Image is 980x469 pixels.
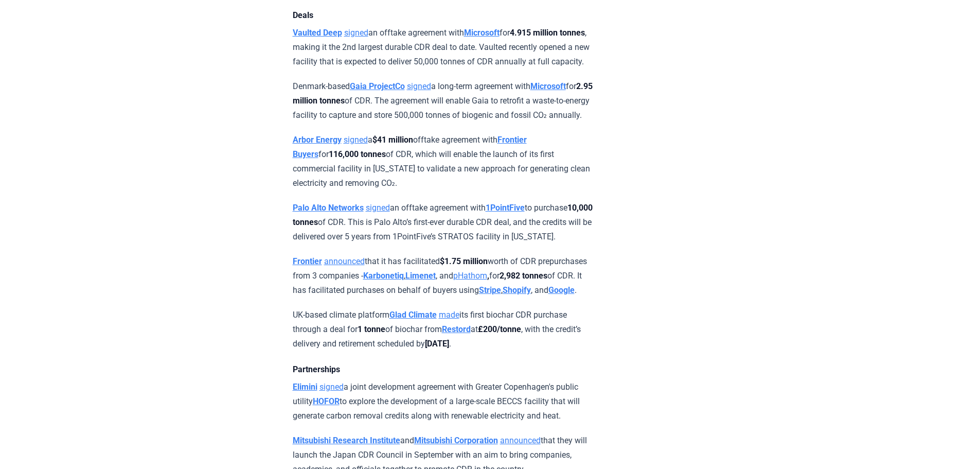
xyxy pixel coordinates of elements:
[293,26,594,69] p: an offtake agreement with for , making it the 2nd largest durable CDR deal to date. Vaulted recen...
[293,10,313,20] strong: Deals
[293,380,594,423] p: a joint development agreement with Greater Copenhagen's public utility to explore the development...
[479,285,501,295] a: Stripe
[293,436,400,445] a: Mitsubishi Research Institute
[313,396,340,406] a: HOFOR
[329,149,386,159] strong: 116,000 tonnes
[293,203,364,213] a: Palo Alto Networks
[350,81,405,91] a: Gaia ProjectCo
[293,79,594,123] p: Denmark-based a long-term agreement with for of CDR. The agreement will enable Gaia to retrofit a...
[389,310,437,320] a: Glad Climate
[344,135,368,145] a: signed
[500,436,541,445] a: announced
[293,201,594,244] p: an offtake agreement with to purchase of CDR. This is Palo Alto’s first-ever durable CDR deal, an...
[293,135,342,145] a: Arbor Energy
[464,28,500,38] a: Microsoft
[293,203,593,227] strong: 10,000 tonnes
[530,81,566,91] a: Microsoft
[293,28,342,38] a: Vaulted Deep
[407,81,431,91] a: signed
[442,324,471,334] a: Restord
[366,203,390,213] a: signed
[486,203,525,213] a: 1PointFive
[293,135,527,159] a: Frontier Buyers
[414,436,498,445] a: Mitsubishi Corporation
[293,256,322,266] a: Frontier
[293,382,317,392] a: Elimini
[372,135,413,145] strong: $41 million
[319,382,344,392] a: signed
[453,271,487,281] a: pHathom
[405,271,436,281] a: Limenet
[503,285,531,295] a: Shopify
[439,310,459,320] a: made
[548,285,575,295] a: Google
[358,324,385,334] strong: 1 tonne
[478,324,521,334] strong: £200/tonne
[344,28,368,38] a: signed
[425,339,449,349] strong: [DATE]
[293,308,594,351] p: UK-based climate platform its first biochar CDR purchase through a deal for of biochar from at , ...
[363,271,404,281] a: Karbonetiq
[453,271,489,281] strong: ,
[440,256,488,266] strong: $1.75 million
[293,133,594,190] p: a offtake agreement with for of CDR, which will enable the launch of its first commercial facilit...
[324,256,365,266] a: announced
[293,254,594,298] p: that it has facilitated worth of CDR prepurchases from 3 companies - , , and for of CDR. It has f...
[500,271,547,281] strong: 2,982 tonnes
[510,28,585,38] strong: 4.915 million tonnes
[293,364,340,374] strong: Partnerships
[293,81,593,106] strong: 2.95 million tonnes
